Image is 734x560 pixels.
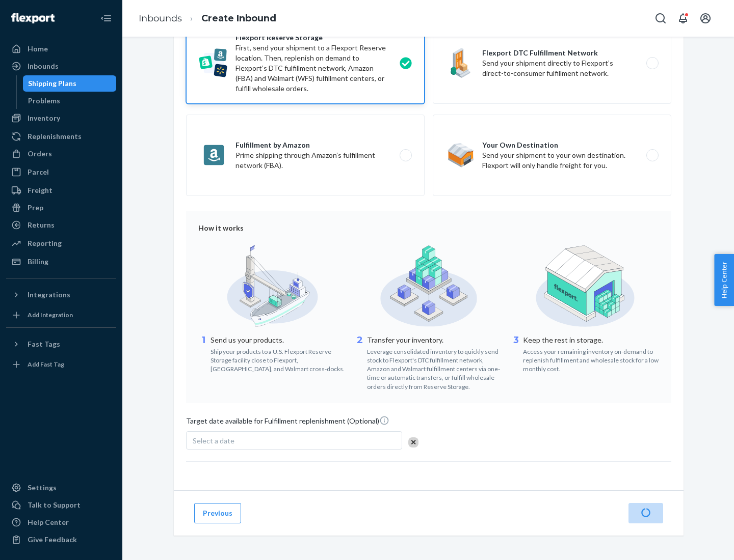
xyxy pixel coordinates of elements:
[28,113,60,123] div: Inventory
[6,307,116,323] a: Add Integration
[6,146,116,162] a: Orders
[28,220,55,230] div: Returns
[23,75,117,92] a: Shipping Plans
[367,345,503,391] div: Leverage consolidated inventory to quickly send stock to Flexport's DTC fulfillment network, Amaz...
[28,360,64,369] div: Add Fast Tag
[28,500,81,510] div: Talk to Support
[28,238,62,248] div: Reporting
[6,287,116,303] button: Integrations
[28,203,43,213] div: Prep
[194,503,241,523] button: Previous
[28,483,57,493] div: Settings
[6,128,116,145] a: Replenishments
[6,164,116,180] a: Parcel
[28,517,69,527] div: Help Center
[11,13,55,23] img: Flexport logo
[193,436,234,445] span: Select a date
[28,96,60,106] div: Problems
[28,131,82,142] div: Replenishments
[28,44,48,54] div: Home
[28,185,53,195] div: Freight
[198,223,659,233] div: How it works
[139,13,182,24] a: Inbounds
[6,200,116,216] a: Prep
[628,503,663,523] button: Next
[6,182,116,199] a: Freight
[28,257,48,267] div: Billing
[28,311,73,319] div: Add Integration
[6,217,116,233] a: Returns
[6,254,116,270] a: Billing
[673,8,693,29] button: Open notifications
[6,480,116,496] a: Settings
[130,4,284,34] ol: breadcrumbs
[211,335,347,345] p: Send us your products.
[186,415,389,430] span: Target date available for Fulfillment replenishment (Optional)
[695,8,716,29] button: Open account menu
[28,78,76,89] div: Shipping Plans
[28,61,59,71] div: Inbounds
[714,254,734,306] button: Help Center
[28,290,70,300] div: Integrations
[198,334,208,373] div: 1
[28,167,49,177] div: Parcel
[367,335,503,345] p: Transfer your inventory.
[6,514,116,530] a: Help Center
[650,8,671,29] button: Open Search Box
[6,110,116,126] a: Inventory
[28,149,52,159] div: Orders
[28,535,77,545] div: Give Feedback
[6,58,116,74] a: Inbounds
[201,13,276,24] a: Create Inbound
[511,334,521,373] div: 3
[355,334,365,391] div: 2
[6,41,116,57] a: Home
[6,497,116,513] a: Talk to Support
[6,235,116,251] a: Reporting
[6,356,116,373] a: Add Fast Tag
[523,335,659,345] p: Keep the rest in storage.
[523,345,659,373] div: Access your remaining inventory on-demand to replenish fulfillment and wholesale stock for a low ...
[23,93,117,109] a: Problems
[28,339,60,349] div: Fast Tags
[211,345,347,373] div: Ship your products to a U.S. Flexport Reserve Storage facility close to Flexport, [GEOGRAPHIC_DAT...
[6,336,116,352] button: Fast Tags
[96,8,116,29] button: Close Navigation
[6,531,116,548] button: Give Feedback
